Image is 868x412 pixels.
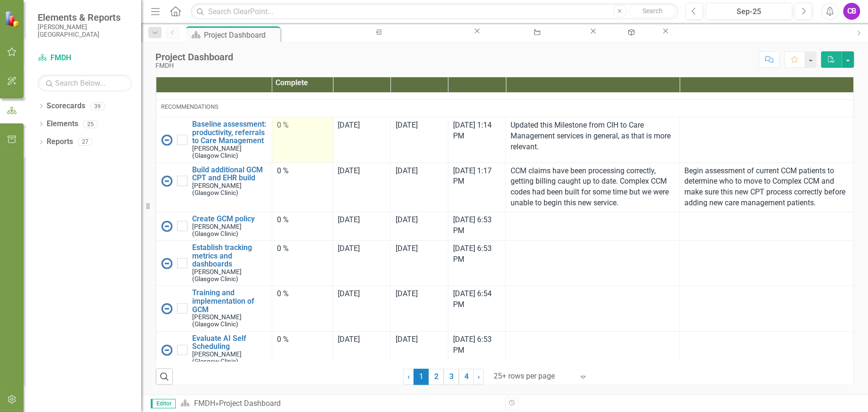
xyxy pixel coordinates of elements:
td: Double-Click to Edit [506,117,680,162]
div: Project Dashboard [155,52,233,62]
td: Double-Click to Edit Right Click for Context Menu [156,211,272,240]
span: [DATE] [395,244,417,253]
div: [DATE] 1:14 PM [453,120,501,142]
div: Improve Primary Care Productivity [490,35,580,47]
div: 0 % [277,166,328,177]
a: Create GCM policy [192,215,267,223]
input: Search ClearPoint... [191,3,678,20]
td: Double-Click to Edit [272,211,333,240]
div: [DATE] 6:53 PM [453,334,501,356]
a: FMDH [38,53,132,64]
td: Double-Click to Edit [272,117,333,162]
span: [DATE] [395,166,417,175]
small: [PERSON_NAME] (Glasgow Clinic) [192,268,267,283]
div: 0 % [277,243,328,254]
p: CCM claims have been processing correctly, getting billing caught up to date. Complex CCM codes h... [511,166,674,209]
td: Double-Click to Edit [333,286,390,331]
div: [DATE] 1:17 PM [453,166,501,187]
small: [PERSON_NAME] (Glasgow Clinic) [192,223,267,237]
span: [DATE] [395,335,417,344]
img: ClearPoint Strategy [5,11,21,27]
td: Double-Click to Edit [333,117,390,162]
img: No Information [161,220,172,232]
a: Elements [47,119,78,129]
span: [DATE] [395,121,417,129]
span: Editor [151,399,176,408]
span: [DATE] [338,289,360,298]
a: Coordinated Care [598,26,661,38]
a: 4 [459,369,474,385]
img: No Information [161,303,172,314]
div: 25 [83,120,98,128]
td: Double-Click to Edit Right Click for Context Menu [156,117,272,162]
td: Double-Click to Edit [390,211,448,240]
td: Double-Click to Edit [506,241,680,286]
td: Double-Click to Edit [680,117,853,162]
div: 0 % [277,120,328,131]
td: Double-Click to Edit [506,162,680,211]
small: [PERSON_NAME] (Glasgow Clinic) [192,182,267,196]
td: Double-Click to Edit [390,241,448,286]
td: Double-Click to Edit [272,331,333,368]
div: Project Dashboard [204,29,278,41]
div: 39 [90,102,105,110]
td: Double-Click to Edit [506,211,680,240]
span: [DATE] [338,121,360,129]
td: Double-Click to Edit [272,241,333,286]
img: No Information [161,344,172,355]
img: No Information [161,258,172,269]
td: Double-Click to Edit Right Click for Context Menu [156,162,272,211]
div: [DATE] 6:53 PM [453,215,501,236]
td: Double-Click to Edit [390,117,448,162]
a: Establish tracking metrics and dashboards [192,243,267,268]
a: FMDH [194,399,215,408]
td: Double-Click to Edit Right Click for Context Menu [156,331,272,368]
button: Sep-25 [706,3,792,20]
span: [DATE] [338,335,360,344]
td: Double-Click to Edit [333,331,390,368]
span: [DATE] [338,215,360,224]
td: Double-Click to Edit Right Click for Context Menu [156,241,272,286]
div: Sep-25 [709,6,789,17]
td: Double-Click to Edit [680,162,853,211]
span: Elements & Reports [38,12,132,23]
span: [DATE] [395,215,417,224]
td: Double-Click to Edit [390,162,448,211]
td: Double-Click to Edit [333,162,390,211]
div: 0 % [277,289,328,299]
div: Coordinated Care [607,35,652,47]
span: [DATE] [338,244,360,253]
small: [PERSON_NAME] (Glasgow Clinic) [192,351,267,365]
div: Project Dashboard [219,399,280,408]
p: Begin assessment of current CCM patients to determine who to move to Complex CCM and make sure th... [684,166,848,209]
button: CB [843,3,860,20]
td: Double-Click to Edit [680,331,853,368]
div: 27 [78,138,93,146]
div: FMDH [155,62,233,69]
p: Updated this Milestone from CIH to Care Management services in general, as that is more relevant. [511,120,674,153]
td: Double-Click to Edit [680,241,853,286]
input: Search Below... [38,75,132,91]
td: Double-Click to Edit Right Click for Context Menu [156,286,272,331]
a: Evaluate AI Self Scheduling [192,334,267,351]
div: 0 % [277,334,328,345]
img: No Information [161,175,172,186]
a: Training and implementation of GCM [192,289,267,314]
a: Reports [47,137,73,147]
td: Double-Click to Edit [333,241,390,286]
div: » [180,398,497,409]
a: Baseline assessment: productivity, referrals to Care Management [192,120,267,145]
td: Double-Click to Edit [390,331,448,368]
td: Double-Click to Edit [333,211,390,240]
td: Double-Click to Edit [272,162,333,211]
div: [DATE] 6:53 PM [453,243,501,265]
td: Double-Click to Edit [272,286,333,331]
a: 3 [444,369,459,385]
button: Search [629,5,676,18]
a: Build additional GCM CPT and EHR build [192,166,267,182]
small: [PERSON_NAME][GEOGRAPHIC_DATA] [38,23,132,39]
img: No Information [161,134,172,145]
td: Double-Click to Edit [506,286,680,331]
a: Baseline assessment: productivity, referrals to Care Management [282,26,472,38]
